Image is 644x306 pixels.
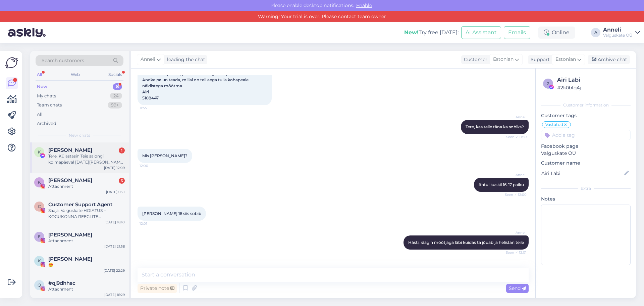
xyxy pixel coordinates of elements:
[37,120,56,127] div: Archived
[48,256,92,262] span: Kristine Kriss
[104,244,125,249] div: [DATE] 21:58
[541,195,631,203] p: Notes
[588,55,630,64] div: Archive chat
[48,232,92,238] span: Eve Lengert
[501,230,527,235] span: Anneli
[48,177,92,183] span: Kerli Tintse
[119,147,125,154] div: 1
[541,130,631,140] input: Add a tag
[37,102,62,108] div: Team chats
[541,185,631,191] div: Extra
[48,286,125,292] div: Attachment
[110,93,122,99] div: 24
[479,182,524,187] span: õhtul kuskil 16-17 paiku
[354,2,374,8] span: Enable
[164,56,205,63] div: leading the chat
[38,149,41,155] span: K
[461,26,501,39] button: AI Assistant
[138,284,177,293] div: Private note
[142,211,201,216] span: [PERSON_NAME] 16 siis sobib
[38,282,41,288] span: q
[493,56,514,63] span: Estonian
[404,29,459,37] div: Try free [DATE]:
[557,84,629,91] div: # 2k0bfq4j
[105,220,125,225] div: [DATE] 18:10
[5,56,18,69] img: Askly Logo
[38,258,41,263] span: K
[106,189,125,194] div: [DATE] 0:21
[545,123,563,127] span: Vastatud
[504,26,530,39] button: Emails
[528,56,550,63] div: Support
[48,280,75,286] span: #qj9dhhsc
[140,221,165,226] span: 12:01
[140,105,165,111] span: 11:55
[541,143,631,150] p: Facebook page
[42,57,84,64] span: Search customers
[37,93,56,99] div: My chats
[37,111,43,118] div: All
[104,268,125,273] div: [DATE] 22:29
[404,29,419,36] b: New!
[547,81,549,86] span: 2
[119,178,125,184] div: 3
[466,124,524,129] span: Tere, kas teile täna ka sobiks?
[142,153,187,158] span: Mis [PERSON_NAME]?
[501,134,527,139] span: Seen ✓ 11:59
[501,250,527,255] span: Seen ✓ 12:01
[48,147,92,153] span: Kadri-Ann Jundas
[113,83,122,90] div: 8
[48,153,125,165] div: Tere. Külastasin Teie salongi kolmapäeval [DATE][PERSON_NAME] koostada mulle pakkumine. Siiani po...
[48,262,125,268] div: 😍
[461,56,487,63] div: Customer
[38,234,41,239] span: E
[107,70,123,79] div: Socials
[557,76,629,84] div: Airi Labi
[603,27,640,38] a: AnneliValguskate OÜ
[541,112,631,119] p: Customer tags
[541,102,631,108] div: Customer information
[48,183,125,189] div: Attachment
[603,27,633,33] div: Anneli
[140,163,165,168] span: 12:00
[69,70,81,79] div: Web
[541,160,631,167] p: Customer name
[38,180,41,185] span: K
[509,285,526,291] span: Send
[541,170,623,177] input: Add name
[541,150,631,157] p: Valguskate OÜ
[538,27,575,39] div: Online
[591,28,600,37] div: A
[555,56,576,63] span: Estonian
[501,172,527,177] span: Anneli
[48,208,125,220] div: Saaja: Valguskate HOIATUS – KOGUKONNA REEGLITE RIKKUMINE. Konto on märgistatud ebatavalise tegevu...
[108,102,122,108] div: 99+
[48,202,112,208] span: Customer Support Agent
[69,132,90,138] span: New chats
[603,33,633,38] div: Valguskate OÜ
[408,240,524,245] span: Hästi, räägin mõõtjaga läbi kuidas ta jõuab ja helistan teile
[48,238,125,244] div: Attachment
[501,192,527,197] span: Seen ✓ 12:00
[104,292,125,297] div: [DATE] 16:29
[141,56,155,63] span: Anneli
[501,115,527,120] span: Anneli
[37,83,47,90] div: New
[36,70,43,79] div: All
[38,204,41,209] span: C
[104,165,125,170] div: [DATE] 12:09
